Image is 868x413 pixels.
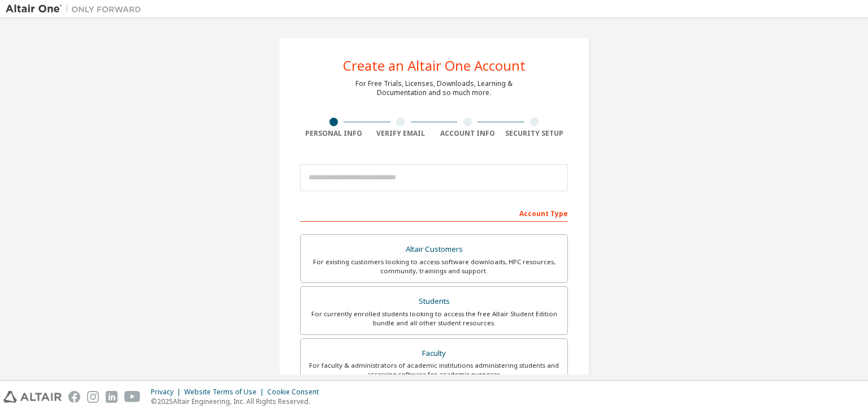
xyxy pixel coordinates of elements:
div: Account Type [300,204,568,222]
div: Cookie Consent [267,388,325,397]
p: © 2025 Altair Engineering, Inc. All Rights Reserved. [151,397,325,406]
div: Altair Customers [307,242,561,257]
img: altair_logo.svg [3,391,62,403]
img: linkedin.svg [106,391,118,403]
div: Verify Email [367,129,435,138]
div: Faculty [307,346,561,362]
img: youtube.svg [124,391,141,403]
img: facebook.svg [68,391,80,403]
div: Security Setup [501,129,568,138]
div: For currently enrolled students looking to access the free Altair Student Edition bundle and all ... [307,309,561,328]
div: Account Info [434,129,501,138]
div: Website Terms of Use [184,388,267,397]
div: For faculty & administrators of academic institutions administering students and accessing softwa... [307,361,561,379]
div: Students [307,294,561,309]
div: Privacy [151,388,184,397]
div: For Free Trials, Licenses, Downloads, Learning & Documentation and so much more. [355,79,513,97]
div: Personal Info [300,129,367,138]
div: Create an Altair One Account [343,59,526,72]
img: Altair One [6,3,147,15]
div: For existing customers looking to access software downloads, HPC resources, community, trainings ... [307,257,561,276]
img: instagram.svg [87,391,99,403]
